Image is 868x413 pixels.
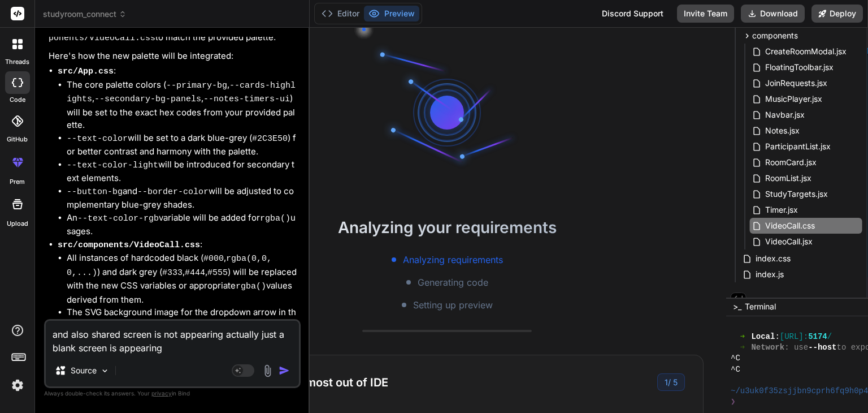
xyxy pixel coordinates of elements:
div: Discord Support [595,5,670,23]
span: Local [751,332,775,342]
span: Generating code [418,276,488,289]
span: ^C [731,353,740,364]
span: Navbar.jsx [764,108,806,122]
span: CreateRoomModal.jsx [764,45,848,58]
code: rgba(0,0,0,...) [67,254,272,278]
span: / [827,332,832,342]
code: --notes-timers-ui [203,94,290,104]
span: FloatingToolbar.jsx [764,61,835,74]
span: VideoCall.jsx [764,235,814,248]
img: icon [279,365,290,376]
code: --button-bg [67,187,123,197]
li: The core palette colors ( , , , ) will be set to the exact hex codes from your provided palette. [67,79,298,132]
span: : use [784,342,808,353]
span: ParticipantList.jsx [764,140,832,153]
span: JoinRequests.jsx [764,76,828,90]
span: ➜ [740,332,742,342]
img: settings [8,376,27,395]
span: [URL]: [780,332,808,342]
li: will be set to a dark blue-grey ( ) for better contrast and harmony with the palette. [67,132,298,158]
span: components [752,30,798,41]
label: GitHub [7,135,28,144]
code: src/components/VideoCall.css [58,240,200,250]
p: Source [71,365,97,376]
li: : [58,64,298,238]
p: Here's how the new palette will be integrated: [49,50,298,63]
label: threads [5,57,29,67]
code: rgba() [236,282,266,291]
span: Setting up preview [413,298,493,312]
code: --text-color-rgb [77,214,159,223]
label: prem [10,177,25,187]
button: Editor [317,6,364,21]
code: --text-color [67,134,128,144]
code: --secondary-bg-panels [94,94,201,104]
span: Notes.jsx [764,124,801,137]
textarea: and also shared screen is not appearing actually just a blank screen is appearing [46,321,299,355]
code: --primary-bg [166,81,227,91]
code: #444 [185,268,205,278]
span: studyroom_connect [43,8,127,20]
span: ➜ [740,342,742,353]
span: MusicPlayer.jsx [764,92,823,106]
span: Analyzing requirements [403,253,503,266]
label: code [10,95,25,105]
code: #2C3E50 [252,134,288,144]
code: src/App.css [58,67,114,76]
code: #555 [207,268,228,278]
button: Invite Team [677,5,734,23]
span: Terminal [745,301,776,312]
li: The SVG background image for the dropdown arrow in the toolbar will be updated to use white fill ... [67,306,298,345]
span: privacy [151,390,172,397]
span: >_ [733,301,741,312]
li: : [58,238,298,345]
li: An variable will be added for usages. [67,212,298,238]
code: #333 [162,268,183,278]
span: index.js [754,268,785,281]
li: will be introduced for secondary text elements. [67,158,298,185]
code: --border-color [137,187,209,197]
h2: Analyzing your requirements [168,216,726,239]
span: --host [808,342,836,353]
span: 1 [665,377,668,387]
span: ❯ [731,397,736,407]
code: rgba() [260,214,290,223]
span: StudyTargets.jsx [764,187,829,201]
code: --text-color-light [67,161,158,170]
code: #000 [203,254,224,264]
span: VideoCall.css [764,219,816,233]
span: Timer.jsx [764,203,799,217]
span: Network [751,342,784,353]
span: RoomCard.jsx [764,156,818,169]
span: index.css [754,252,792,265]
button: Download [741,5,805,23]
button: Preview [364,6,419,21]
div: / [657,373,685,391]
img: Pick Models [100,366,110,376]
li: All instances of hardcoded black ( , ) and dark grey ( , , ) will be replaced with the new CSS va... [67,252,298,306]
span: 5 [673,377,678,387]
button: Deploy [811,5,863,23]
li: and will be adjusted to complementary blue-grey shades. [67,185,298,212]
span: 5174 [808,332,827,342]
span: RoomList.jsx [764,171,813,185]
label: Upload [7,219,28,229]
span: ^C [731,364,740,375]
span: : [775,332,779,342]
img: attachment [261,364,274,377]
p: Always double-check its answers. Your in Bind [44,388,301,399]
